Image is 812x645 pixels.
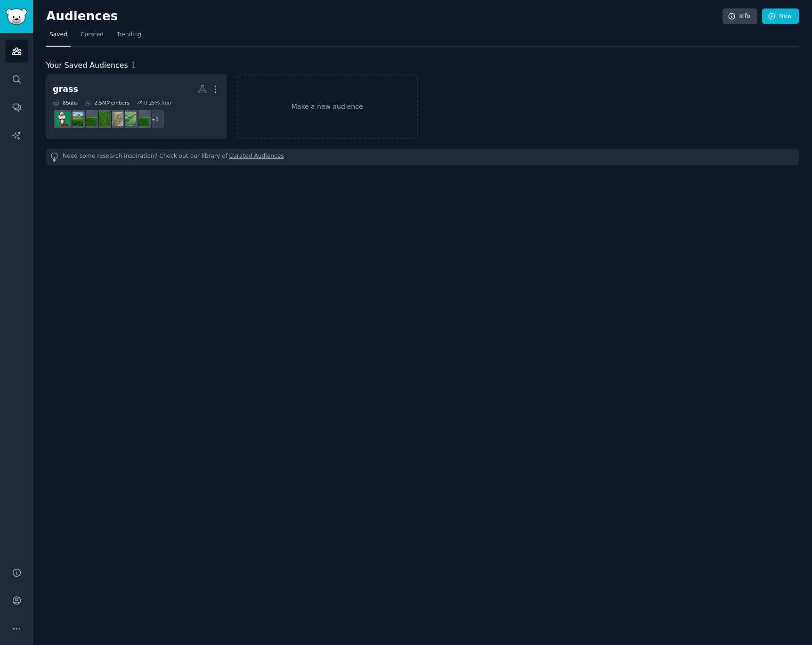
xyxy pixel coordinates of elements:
a: Make a new audience [237,74,418,139]
div: 0.25 % /mo [144,99,171,106]
a: Curated Audiences [229,152,284,162]
img: Lawncarewithpics [122,112,136,126]
img: Zoysia [108,112,123,126]
a: Info [723,8,757,24]
div: 8 Sub s [53,99,78,106]
span: Saved [49,31,67,39]
img: lawnmowers [135,112,149,126]
img: GummySearch logo [6,8,27,25]
img: LawnCarePros [82,112,97,126]
img: lawncare [56,112,70,126]
span: Curated [81,31,104,39]
img: bermudagrass [95,112,110,126]
div: Need some research inspiration? Check out our library of [46,149,799,165]
a: grass8Subs2.5MMembers0.25% /mo+1lawnmowersLawncarewithpicsZoysiabermudagrassLawnCareProslawnlawncare [46,74,227,139]
a: Curated [77,27,107,47]
img: lawn [69,112,83,126]
span: Trending [117,31,141,39]
span: 1 [131,61,136,70]
a: New [762,8,799,24]
span: Your Saved Audiences [46,60,128,72]
a: Trending [114,27,145,47]
h2: Audiences [46,9,723,24]
div: grass [53,83,78,95]
div: 2.5M Members [84,99,129,106]
a: Saved [46,27,71,47]
div: + 1 [145,109,165,129]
